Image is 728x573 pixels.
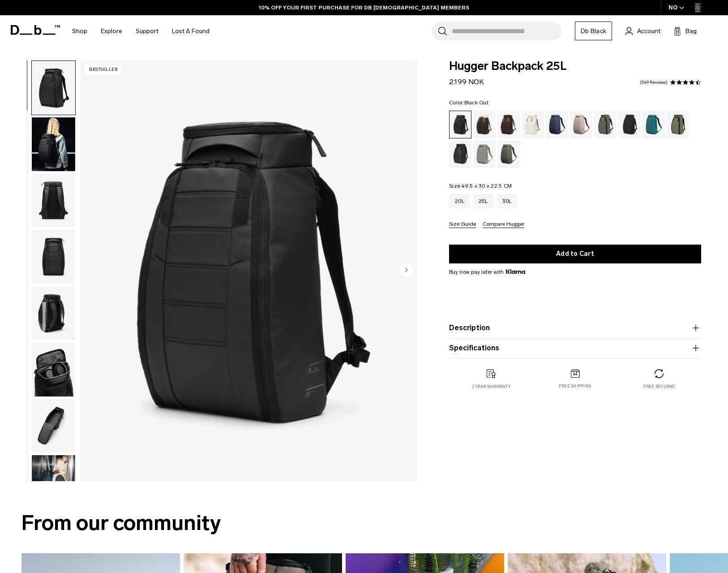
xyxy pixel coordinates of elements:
img: Hugger Backpack 25L Black Out [32,343,75,396]
button: Hugger Backpack 25L Black Out [31,399,76,453]
span: Hugger Backpack 25L [449,60,701,72]
button: Hugger Backpack 25L Black Out [31,60,76,115]
p: Free shipping [559,383,591,389]
img: Hugger Backpack 25L Black Out [32,230,75,284]
legend: Size: [449,183,512,189]
a: 20L [449,194,470,208]
a: Black Out [449,111,471,138]
legend: Color: [449,100,488,105]
a: Support [136,15,158,47]
span: 49.5 x 30 x 22.5 CM [461,183,512,189]
a: Lost & Found [172,15,210,47]
button: Description [449,323,701,333]
a: Explore [101,15,122,47]
button: Size Guide [449,221,476,228]
a: Sand Grey [473,140,496,168]
a: Shop [72,15,87,47]
a: Account [625,26,660,36]
h2: From our community [21,507,707,539]
img: Hugger Backpack 25L Black Out [32,174,75,228]
img: Hugger Backpack 25L Black Out [32,455,75,509]
a: Espresso [497,111,520,138]
span: Bag [685,26,697,36]
button: Next slide [399,263,413,278]
button: Hugger Backpack 25L Black Out [31,117,76,172]
a: Charcoal Grey [618,111,641,138]
a: Cappuccino [473,111,496,138]
button: Hugger Backpack 25L Black Out [31,342,76,397]
button: Hugger Backpack 25L Black Out [31,455,76,509]
img: Hugger Backpack 25L Black Out [32,117,75,171]
button: Hugger Backpack 25L Black Out [31,173,76,228]
button: Compare Hugger [483,221,524,228]
img: Hugger Backpack 25L Black Out [32,399,75,453]
a: Blue Hour [546,111,568,138]
li: 1 / 11 [81,60,417,481]
img: Hugger Backpack 25L Black Out [81,60,417,481]
span: Buy now pay later with [449,268,525,276]
p: Free returns [643,383,675,390]
img: {"height" => 20, "alt" => "Klarna"} [506,269,525,274]
a: Moss Green [497,140,520,168]
button: Bag [674,26,697,36]
img: Hugger Backpack 25L Black Out [32,286,75,340]
a: 25L [473,194,494,208]
a: Fogbow Beige [570,111,592,138]
span: 2.199 NOK [449,78,484,86]
a: Reflective Black [449,140,471,168]
a: Midnight Teal [642,111,665,138]
p: 2 year warranty [472,383,510,390]
a: 30L [497,194,518,208]
span: Account [637,26,660,36]
a: 549 reviews [640,80,668,85]
a: 10% OFF YOUR FIRST PURCHASE FOR DB [DEMOGRAPHIC_DATA] MEMBERS [259,4,469,12]
button: Add to Cart [449,245,701,263]
nav: Main Navigation [65,15,216,47]
a: Forest Green [594,111,617,138]
a: Mash Green [667,111,689,138]
button: Specifications [449,343,701,353]
button: Hugger Backpack 25L Black Out [31,286,76,340]
img: Hugger Backpack 25L Black Out [32,61,75,115]
button: Hugger Backpack 25L Black Out [31,229,76,284]
a: Oatmilk [522,111,544,138]
a: Db Black [575,22,612,40]
p: Bestseller [85,65,122,74]
span: Black Out [464,99,488,106]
